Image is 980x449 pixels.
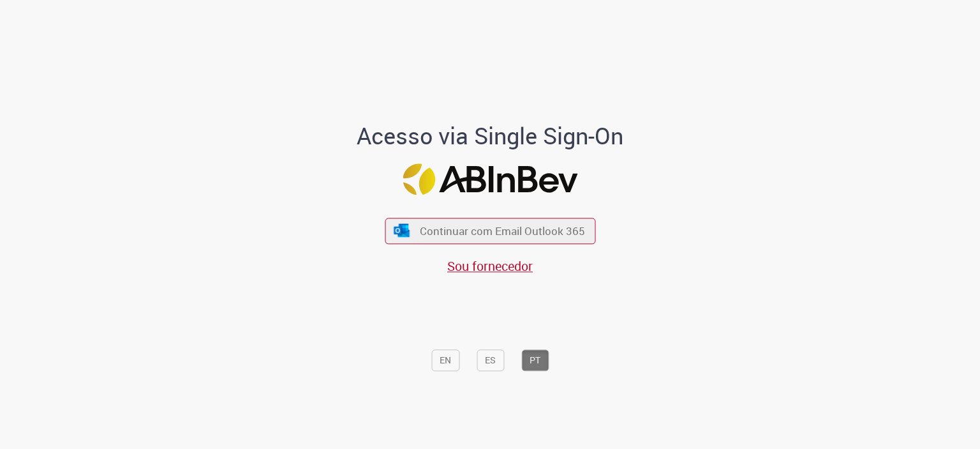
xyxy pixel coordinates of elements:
[420,224,585,238] span: Continuar com Email Outlook 365
[313,123,667,149] h1: Acesso via Single Sign-On
[521,350,549,372] button: PT
[431,350,459,372] button: EN
[447,257,533,275] a: Sou fornecedor
[477,350,504,372] button: ES
[385,218,595,244] button: ícone Azure/Microsoft 360 Continuar com Email Outlook 365
[403,164,577,195] img: Logo ABInBev
[393,224,411,237] img: ícone Azure/Microsoft 360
